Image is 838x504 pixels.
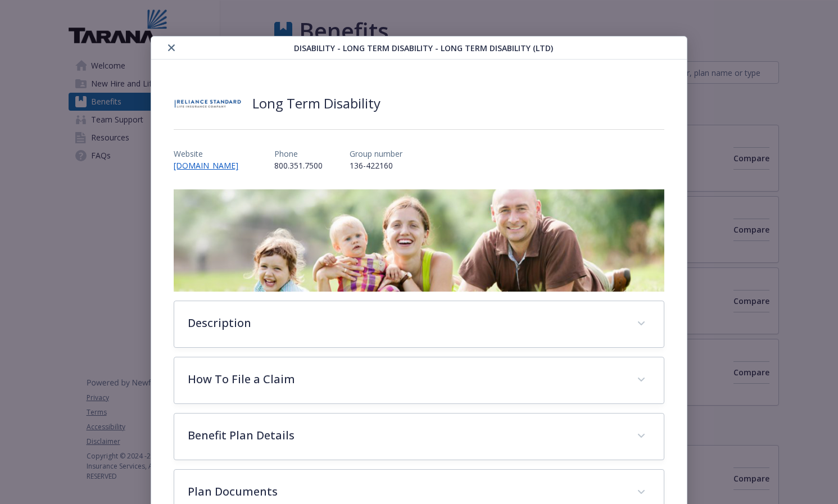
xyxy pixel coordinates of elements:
[252,93,381,113] h2: Long Term Disability
[188,427,623,444] p: Benefit Plan Details
[174,301,663,347] div: Description
[174,414,663,460] div: Benefit Plan Details
[165,41,178,55] button: close
[188,315,623,332] p: Description
[350,148,402,160] p: Group number
[188,371,623,388] p: How To File a Claim
[174,148,247,160] p: Website
[350,160,402,171] p: 136-422160
[188,483,623,500] p: Plan Documents
[174,189,664,292] img: banner
[174,357,663,403] div: How To File a Claim
[274,148,323,160] p: Phone
[294,42,553,54] span: Disability - Long Term Disability - Long Term Disability (LTD)
[174,87,241,120] img: Reliance Standard Life Insurance Company
[274,160,323,171] p: 800.351.7500
[174,160,247,171] a: [DOMAIN_NAME]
